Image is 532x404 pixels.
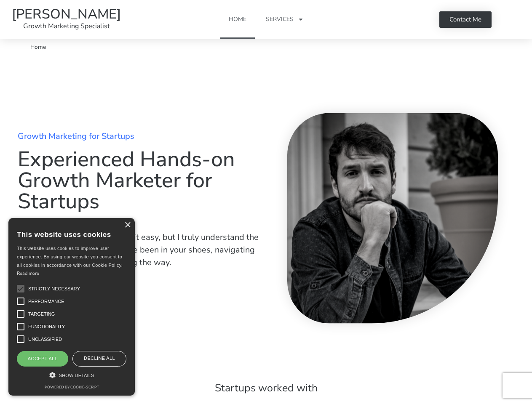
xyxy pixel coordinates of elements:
span: Functionality [28,323,65,330]
a: Read more [17,270,39,276]
span: Show details [59,373,94,378]
span: Performance [28,298,64,305]
span: Strictly necessary [28,285,80,292]
h2: Growth Marketing for Startups [18,132,262,141]
p: Driving sustainable growth isn’t easy, but I truly understand the challenges you’re facing, as I’... [18,231,262,269]
span: Targeting [28,311,55,318]
div: This website uses cookies [17,224,126,245]
div: Close [124,222,131,229]
span: This website uses cookies to improve user experience. By using our website you consent to all coo... [17,246,123,268]
a: Powered by cookie-script [45,385,99,390]
p: Startups worked with [26,383,506,393]
div: Accept all [17,351,68,366]
img: Ruben Lozano Me Growth Marketing Specialist www.rubenlozano.me 2 [287,113,498,324]
a: Contact Me [439,11,492,28]
h1: Experienced Hands-on Growth Marketer for Startups [18,149,262,212]
span: Contact Me [449,16,481,23]
div: Decline all [72,351,126,366]
span: Unclassified [28,336,62,343]
div: Show details [17,371,126,379]
span: Home [30,43,46,51]
iframe: Chat Widget [392,313,532,404]
a: [PERSON_NAME] [12,5,121,23]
